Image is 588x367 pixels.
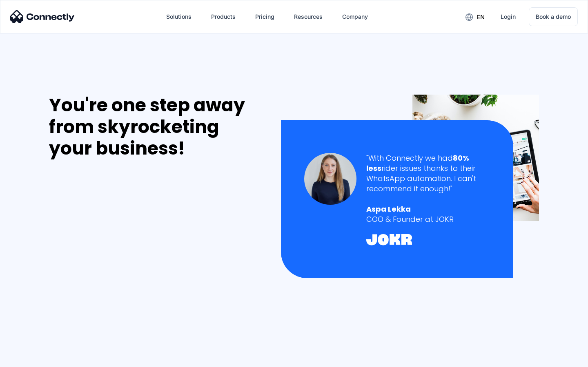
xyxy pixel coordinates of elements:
[49,169,171,356] iframe: Form 0
[255,11,274,22] div: Pricing
[49,95,264,159] div: You're one step away from skyrocketing your business!
[501,11,516,22] div: Login
[342,11,368,22] div: Company
[459,11,491,23] div: en
[211,11,236,22] div: Products
[494,7,522,27] a: Login
[8,353,49,364] aside: Language selected: English
[366,204,411,214] strong: Aspa Lekka
[160,7,198,27] div: Solutions
[477,11,485,23] div: en
[249,7,281,27] a: Pricing
[205,7,242,27] div: Products
[366,214,490,224] div: COO & Founder at JOKR
[16,353,49,364] ul: Language list
[287,7,329,27] div: Resources
[10,10,75,23] img: Connectly Logo
[366,153,490,194] div: "With Connectly we had rider issues thanks to their WhatsApp automation. I can't recommend it eno...
[529,7,578,26] a: Book a demo
[294,11,323,22] div: Resources
[366,153,469,173] strong: 80% less
[336,7,374,27] div: Company
[166,11,192,22] div: Solutions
